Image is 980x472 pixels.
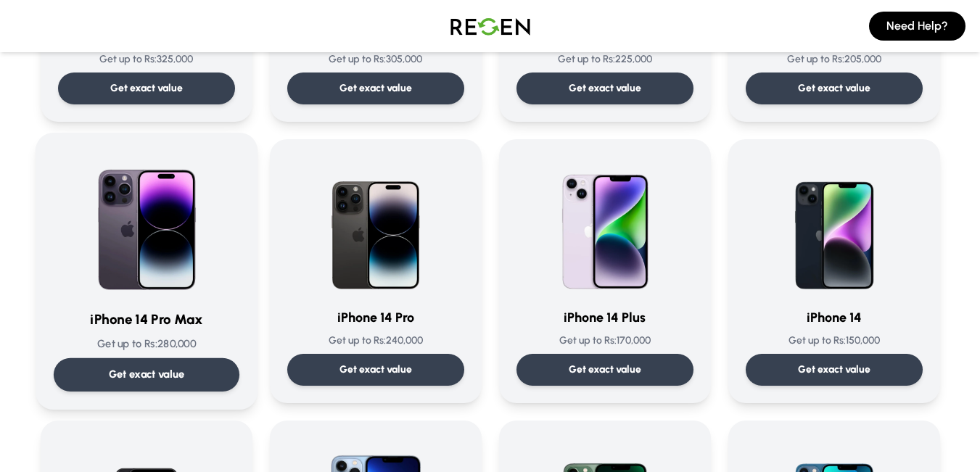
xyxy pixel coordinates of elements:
p: Get exact value [339,363,412,377]
button: Need Help? [869,12,965,41]
img: iPhone 14 Pro [306,157,445,296]
p: Get up to Rs: 225,000 [516,52,693,67]
p: Get up to Rs: 325,000 [58,52,235,67]
p: Get up to Rs: 150,000 [746,334,923,348]
p: Get up to Rs: 205,000 [746,52,923,67]
p: Get up to Rs: 170,000 [516,334,693,348]
p: Get up to Rs: 305,000 [287,52,464,67]
h3: iPhone 14 Plus [516,307,693,328]
p: Get up to Rs: 240,000 [287,334,464,348]
h3: iPhone 14 Pro [287,307,464,328]
p: Get exact value [569,81,641,96]
p: Get up to Rs: 280,000 [53,336,239,352]
p: Get exact value [108,367,184,382]
img: iPhone 14 [765,157,904,296]
p: Get exact value [798,363,870,377]
img: Logo [440,6,541,46]
p: Get exact value [798,81,870,96]
h3: iPhone 14 Pro Max [53,310,239,331]
p: Get exact value [110,81,183,96]
h3: iPhone 14 [746,307,923,328]
img: iPhone 14 Plus [535,157,675,296]
img: iPhone 14 Pro Max [73,151,220,297]
p: Get exact value [569,363,641,377]
p: Get exact value [339,81,412,96]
